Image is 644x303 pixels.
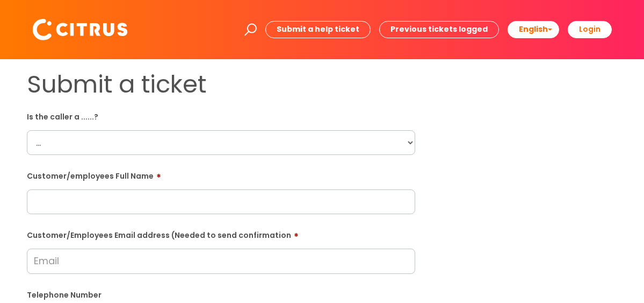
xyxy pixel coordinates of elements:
[379,21,499,38] a: Previous tickets logged
[27,249,415,273] input: Email
[27,288,415,300] label: Telephone Number
[27,168,415,181] label: Customer/employees Full Name
[27,227,415,240] label: Customer/Employees Email address (Needed to send confirmation
[579,24,600,34] b: Login
[27,110,415,122] label: Is the caller a ......?
[27,70,415,99] h1: Submit a ticket
[265,21,371,38] a: Submit a help ticket
[568,21,612,38] a: Login
[519,24,548,34] span: English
